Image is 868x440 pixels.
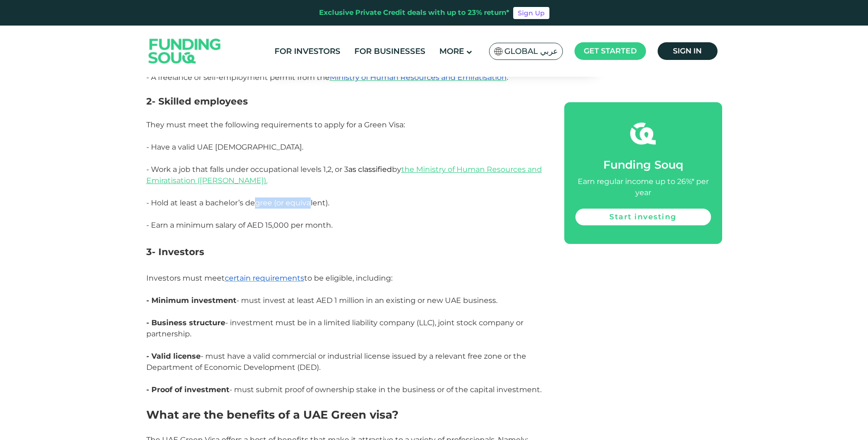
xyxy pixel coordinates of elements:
[146,143,303,151] span: - Have a valid UAE [DEMOGRAPHIC_DATA].
[146,221,333,230] span: - Earn a minimum salary of AED 15,000 per month.
[146,296,497,305] span: - must invest at least AED 1 million in an existing or new UAE business.
[146,96,248,107] span: 2- Skilled employees
[146,73,508,82] span: - A freelance or self-employment permit from the .
[330,73,507,82] a: Ministry of Human Resources and Emiratisation
[146,385,229,394] strong: - Proof of investment
[513,7,549,19] a: Sign Up
[575,176,711,198] div: Earn regular income up to 26%* per year
[494,47,503,55] img: SA Flag
[146,165,542,185] span: - Work a job that falls under occupational levels 1,2, or 3 by
[146,246,204,257] span: 3- Investors
[146,385,542,394] span: - must submit proof of ownership stake in the business or of the capital investment.
[146,318,225,327] strong: - Business structure
[352,44,428,59] a: For Businesses
[439,46,464,56] span: More
[319,7,509,18] div: Exclusive Private Credit deals with up to 23% return*
[630,121,656,146] img: fsicon
[146,120,405,129] span: They must meet the following requirements to apply for a Green Visa:
[146,352,201,361] strong: - Valid license
[504,46,558,57] span: Global عربي
[584,46,637,55] span: Get started
[272,44,343,59] a: For Investors
[146,274,392,282] span: Investors must meet to be eligible, including:
[146,408,398,421] span: What are the benefits of a UAE Green visa?
[225,274,304,282] a: certain requirements
[146,352,526,372] span: - must have a valid commercial or industrial license issued by a relevant free zone or the Depart...
[575,209,711,225] a: Start investing
[658,42,718,60] a: Sign in
[348,165,392,174] span: as classified
[146,318,523,338] span: - investment must be in a limited liability company (LLC), joint stock company or partnership.
[603,158,683,171] span: Funding Souq
[146,198,329,207] span: - Hold at least a bachelor’s degree (or equivalent).
[673,46,702,55] span: Sign in
[146,296,236,305] strong: - Minimum investment
[139,28,230,75] img: Logo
